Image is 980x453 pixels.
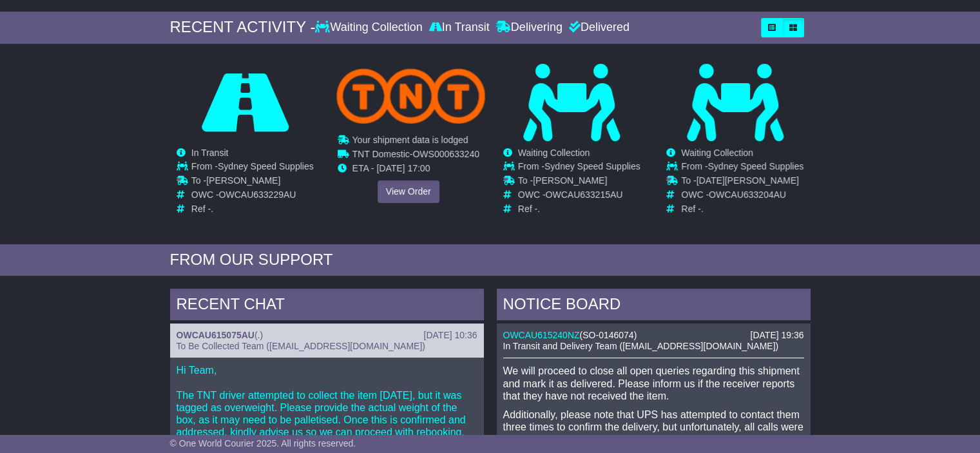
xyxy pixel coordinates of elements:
[206,175,280,186] span: [PERSON_NAME]
[709,189,786,200] span: OWCAU633204AU
[537,204,540,214] span: .
[177,341,425,351] span: To Be Collected Team ([EMAIL_ADDRESS][DOMAIN_NAME])
[352,148,410,159] span: TNT Domestic
[681,175,803,189] td: To -
[177,330,477,341] div: ( )
[566,21,629,35] div: Delivered
[191,148,229,158] span: In Transit
[518,148,590,158] span: Waiting Collection
[170,251,811,269] div: FROM OUR SUPPORT
[352,148,479,162] td: -
[170,438,356,448] span: © One World Courier 2025. All rights reserved.
[423,330,477,341] div: [DATE] 10:36
[378,180,439,203] a: View Order
[211,204,213,214] span: .
[582,330,633,340] span: SO-0146074
[191,189,314,204] td: OWC -
[681,161,803,175] td: From -
[315,21,425,35] div: Waiting Collection
[697,175,799,186] span: [DATE][PERSON_NAME]
[170,18,316,37] div: RECENT ACTIVITY -
[219,189,296,200] span: OWCAU633229AU
[681,189,803,204] td: OWC -
[412,148,479,159] span: OWS000633240
[701,204,704,214] span: .
[503,330,580,340] a: OWCAU615240NZ
[258,330,260,340] span: .
[493,21,566,35] div: Delivering
[544,161,640,171] span: Sydney Speed Supplies
[218,161,314,171] span: Sydney Speed Supplies
[191,175,314,189] td: To -
[518,204,640,215] td: Ref -
[518,175,640,189] td: To -
[503,409,804,446] p: Additionally, please note that UPS has attempted to contact them three times to confirm the deliv...
[681,204,803,215] td: Ref -
[352,135,468,145] span: Your shipment data is lodged
[352,162,430,173] span: ETA - [DATE] 17:00
[533,175,607,186] span: [PERSON_NAME]
[518,189,640,204] td: OWC -
[708,161,804,171] span: Sydney Speed Supplies
[503,330,804,341] div: ( )
[191,161,314,175] td: From -
[503,365,804,402] p: We will proceed to close all open queries regarding this shipment and mark it as delivered. Pleas...
[191,204,314,215] td: Ref -
[177,330,255,340] a: OWCAU615075AU
[336,68,486,123] img: TNT_Domestic.png
[750,330,803,341] div: [DATE] 19:36
[426,21,493,35] div: In Transit
[170,289,484,323] div: RECENT CHAT
[681,148,753,158] span: Waiting Collection
[497,289,811,323] div: NOTICE BOARD
[546,189,623,200] span: OWCAU633215AU
[518,161,640,175] td: From -
[503,341,779,351] span: In Transit and Delivery Team ([EMAIL_ADDRESS][DOMAIN_NAME])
